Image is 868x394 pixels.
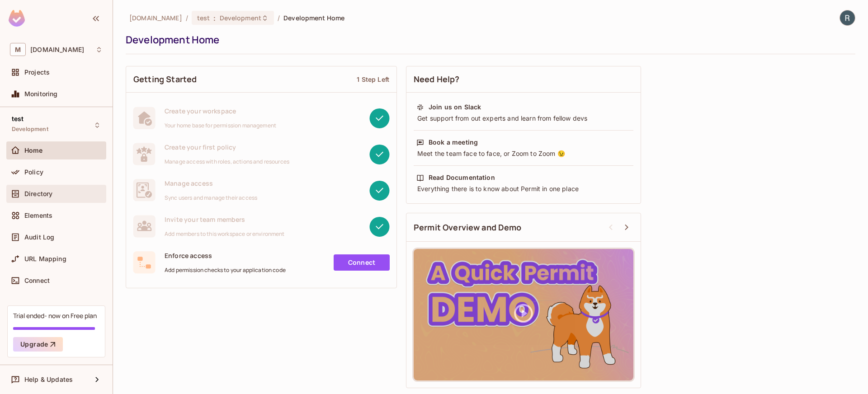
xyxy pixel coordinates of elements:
[24,190,52,197] span: Directory
[24,90,58,98] span: Monitoring
[213,14,216,22] span: :
[12,115,24,122] span: test
[30,46,84,53] span: Workspace: msfourrager.com
[24,147,43,154] span: Home
[133,74,197,85] span: Getting Started
[165,122,276,129] span: Your home base for permission management
[220,14,261,22] span: Development
[12,126,48,133] span: Development
[9,10,25,27] img: SReyMgAAAABJRU5ErkJggg==
[278,14,280,22] li: /
[165,230,285,238] span: Add members to this workspace or environment
[13,311,97,320] div: Trial ended- now on Free plan
[429,173,495,182] div: Read Documentation
[414,222,522,233] span: Permit Overview and Demo
[24,69,50,76] span: Projects
[165,107,276,115] span: Create your workspace
[429,138,478,147] div: Book a meeting
[24,234,54,241] span: Audit Log
[186,14,188,22] li: /
[197,14,210,22] span: test
[414,74,460,85] span: Need Help?
[165,251,286,260] span: Enforce access
[429,103,481,112] div: Join us on Slack
[165,194,257,202] span: Sync users and manage their access
[357,75,389,84] div: 1 Step Left
[416,114,631,123] div: Get support from out experts and learn from fellow devs
[13,337,63,352] button: Upgrade
[126,33,851,47] div: Development Home
[24,212,52,219] span: Elements
[10,43,26,56] span: M
[416,184,631,193] div: Everything there is to know about Permit in one place
[334,254,390,271] a: Connect
[165,143,289,151] span: Create your first policy
[165,267,286,274] span: Add permission checks to your application code
[165,215,285,224] span: Invite your team members
[283,14,344,22] span: Development Home
[129,14,182,22] span: the active workspace
[165,158,289,165] span: Manage access with roles, actions and resources
[24,376,73,383] span: Help & Updates
[416,149,631,158] div: Meet the team face to face, or Zoom to Zoom 😉
[840,10,855,25] img: Robin Simard
[24,277,50,284] span: Connect
[165,179,257,188] span: Manage access
[24,255,66,263] span: URL Mapping
[24,169,43,176] span: Policy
